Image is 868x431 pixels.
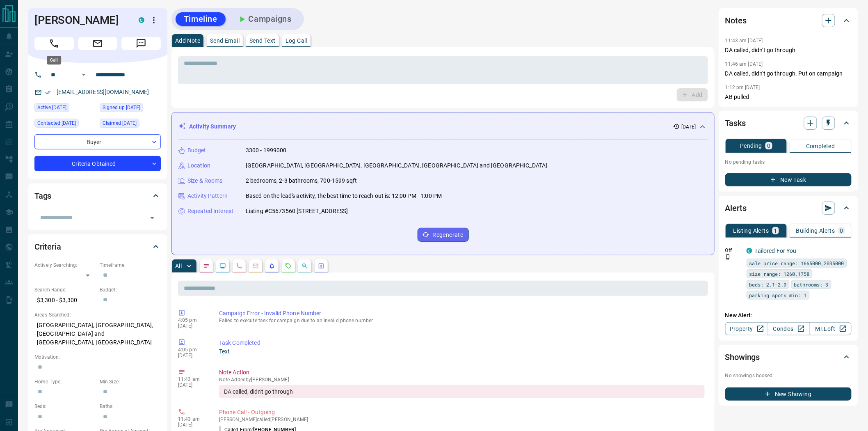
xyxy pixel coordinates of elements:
a: [EMAIL_ADDRESS][DOMAIN_NAME] [57,89,149,95]
span: beds: 2.1-2.9 [749,280,787,289]
p: [DATE] [681,123,696,131]
svg: Email Verified [45,89,51,95]
h2: Alerts [725,202,747,215]
p: 1 [774,228,777,234]
p: Budget: [100,286,161,293]
p: No pending tasks [725,156,852,168]
p: [GEOGRAPHIC_DATA], [GEOGRAPHIC_DATA], [GEOGRAPHIC_DATA], [GEOGRAPHIC_DATA] and [GEOGRAPHIC_DATA] [246,161,548,170]
div: Showings [725,347,852,367]
p: 3300 - 1999000 [246,146,287,155]
span: size range: 1260,1758 [749,270,810,278]
button: Timeline [176,12,226,26]
p: Building Alerts [796,228,835,234]
span: Contacted [DATE] [37,119,76,127]
p: Log Call [286,38,307,44]
p: Phone Call - Outgoing [219,408,705,417]
div: Tasks [725,113,852,133]
h2: Criteria [34,240,61,253]
p: Location [187,161,210,170]
span: bathrooms: 3 [794,280,829,289]
p: [DATE] [178,422,207,428]
p: 11:43 am [178,376,207,382]
p: Activity Summary [189,122,236,131]
p: Based on the lead's activity, the best time to reach out is: 12:00 PM - 1:00 PM [246,192,442,200]
svg: Listing Alerts [269,263,275,269]
p: No showings booked [725,372,852,379]
p: $3,300 - $3,300 [34,293,96,307]
p: AB pulled [725,93,852,101]
p: Baths: [100,403,161,410]
div: Call [47,56,61,64]
p: 1:12 pm [DATE] [725,85,760,90]
svg: Notes [203,263,210,269]
a: Mr.Loft [809,322,852,335]
div: condos.ca [747,248,752,254]
div: Buyer [34,134,161,149]
svg: Lead Browsing Activity [219,263,226,269]
h1: [PERSON_NAME] [34,14,126,27]
svg: Opportunities [302,263,308,269]
p: Task Completed [219,339,705,347]
button: Campaigns [229,12,300,26]
div: Activity Summary[DATE] [178,119,708,134]
a: Tailored For You [755,248,797,254]
div: Criteria [34,237,161,257]
p: Beds: [34,403,96,410]
p: Note Added by [PERSON_NAME] [219,377,705,383]
p: 0 [767,143,770,149]
p: 11:43 am [DATE] [725,38,763,44]
h2: Tags [34,189,51,202]
svg: Push Notification Only [725,254,731,260]
p: Send Email [210,38,240,44]
span: Call [34,37,74,50]
p: Text [219,347,705,356]
p: 4:05 pm [178,347,207,353]
span: Active [DATE] [37,103,66,112]
h2: Showings [725,351,760,364]
p: Send Text [249,38,276,44]
svg: Emails [252,263,259,269]
p: 11:46 am [DATE] [725,61,763,67]
div: condos.ca [139,17,144,23]
p: Pending [740,143,762,149]
span: Email [78,37,117,50]
div: Sat Aug 16 2025 [34,119,96,130]
span: Claimed [DATE] [103,119,137,127]
p: Repeated Interest [187,207,233,215]
p: Actively Searching: [34,261,96,269]
p: Min Size: [100,378,161,385]
p: All [175,263,182,269]
a: Condos [767,322,809,335]
div: Notes [725,11,852,30]
p: 0 [840,228,843,234]
h2: Notes [725,14,747,27]
p: Completed [806,143,835,149]
p: Listing #C5673560 [STREET_ADDRESS] [246,207,348,215]
button: New Showing [725,387,852,401]
p: Search Range: [34,286,96,293]
p: New Alert: [725,311,852,320]
p: Add Note [175,38,200,44]
p: Note Action [219,368,705,377]
p: Campaign Error - Invalid Phone Number [219,309,705,318]
p: [DATE] [178,353,207,358]
h2: Tasks [725,117,746,130]
div: Criteria Obtained [34,156,161,171]
span: sale price range: 1665000,2035000 [749,259,844,267]
div: DA called, didn't go through [219,385,705,398]
p: [DATE] [178,323,207,329]
p: [DATE] [178,382,207,388]
div: Mon Aug 11 2025 [34,103,96,115]
p: Size & Rooms [187,177,223,185]
a: Property [725,322,767,335]
span: Message [121,37,161,50]
p: Activity Pattern [187,192,228,200]
p: 4:05 pm [178,317,207,323]
p: Failed to execute task for campaign due to an invalid phone number [219,318,705,323]
svg: Agent Actions [318,263,324,269]
p: DA called, didn't go through. Put on campaign [725,69,852,78]
svg: Calls [236,263,242,269]
p: Listing Alerts [733,228,769,234]
div: Tags [34,186,161,206]
p: 2 bedrooms, 2-3 bathrooms, 700-1599 sqft [246,177,357,185]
